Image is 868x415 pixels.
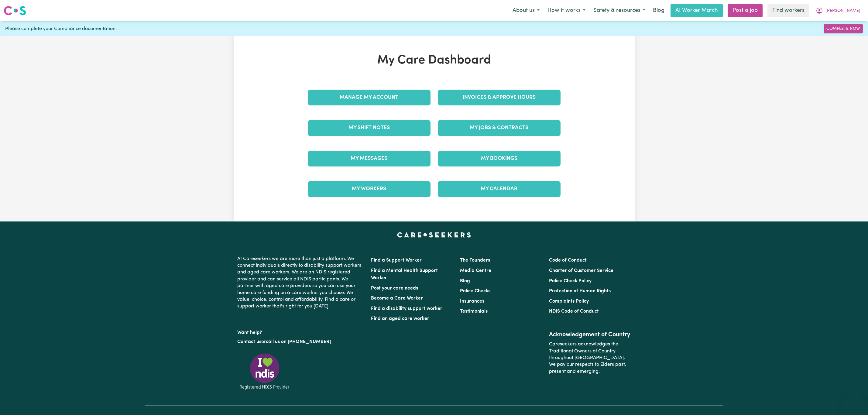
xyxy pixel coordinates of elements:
[371,316,429,321] a: Find an aged care worker
[237,336,364,348] p: or
[549,309,599,314] a: NDIS Code of Conduct
[5,25,117,33] span: Please complete your Compliance documentation.
[371,286,418,291] a: Post your care needs
[812,4,864,17] button: My Account
[549,338,631,377] p: Careseekers acknowledges the Traditional Owners of Country throughout [GEOGRAPHIC_DATA]. We pay o...
[308,90,431,105] a: Manage My Account
[266,339,331,344] a: call us on [PHONE_NUMBER]
[397,232,471,237] a: Careseekers home page
[544,4,589,17] button: How it works
[438,90,561,105] a: Invoices & Approve Hours
[237,253,364,312] p: At Careseekers we are more than just a platform. We connect individuals directly to disability su...
[438,151,561,166] a: My Bookings
[438,181,561,197] a: My Calendar
[549,331,631,338] h2: Acknowledgement of Country
[549,299,589,304] a: Complaints Policy
[460,279,470,283] a: Blog
[371,268,438,280] a: Find a Mental Health Support Worker
[460,289,490,293] a: Police Checks
[4,4,26,18] a: Careseekers logo
[438,120,561,136] a: My Jobs & Contracts
[671,4,723,17] a: AI Worker Match
[549,268,613,273] a: Charter of Customer Service
[844,391,863,410] iframe: Button to launch messaging window, conversation in progress
[549,289,611,293] a: Protection of Human Rights
[549,279,592,283] a: Police Check Policy
[237,327,364,336] p: Want help?
[460,309,488,314] a: Testimonials
[308,181,431,197] a: My Workers
[824,24,863,33] a: Complete Now
[308,151,431,166] a: My Messages
[589,4,649,17] button: Safety & resources
[371,296,423,301] a: Become a Care Worker
[237,352,292,390] img: Registered NDIS provider
[371,306,442,311] a: Find a disability support worker
[649,4,668,17] a: Blog
[728,4,763,17] a: Post a job
[509,4,544,17] button: About us
[460,258,490,263] a: The Founders
[304,53,564,68] h1: My Care Dashboard
[237,339,261,344] a: Contact us
[767,4,809,17] a: Find workers
[549,258,587,263] a: Code of Conduct
[4,5,26,16] img: Careseekers logo
[460,299,484,304] a: Insurances
[308,120,431,136] a: My Shift Notes
[825,8,860,14] span: [PERSON_NAME]
[371,258,422,263] a: Find a Support Worker
[460,268,491,273] a: Media Centre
